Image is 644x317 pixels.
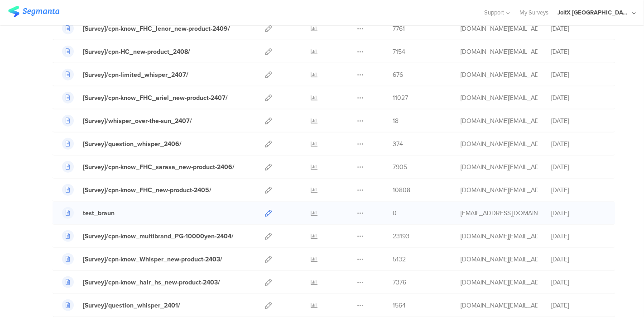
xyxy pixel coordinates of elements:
div: yokoyama.ky@pg.com [461,301,538,310]
div: yokoyama.ky@pg.com [461,24,538,33]
div: yokoyama.ky@pg.com [461,93,538,103]
div: [Survey]/question_whisper_2401/ [83,301,180,310]
div: yokoyama.ky@pg.com [461,255,538,264]
div: [Survey]/cpn-know_FHC_lenor_new-product-2409/ [83,24,230,33]
a: [Survey]/question_whisper_2401/ [62,299,180,311]
a: test_braun [62,207,115,219]
div: [DATE] [551,255,606,264]
a: [Survey]/cpn-HC_new-product_2408/ [62,46,190,57]
div: [DATE] [551,278,606,287]
div: yokoyama.ky@pg.com [461,232,538,241]
span: 23193 [393,232,409,241]
div: [Survey]/whisper_over-the-sun_2407/ [83,116,192,126]
span: 18 [393,116,399,126]
a: [Survey]/cpn-know_FHC_new-product-2405/ [62,184,211,196]
a: [Survey]/cpn-know_FHC_lenor_new-product-2409/ [62,23,230,34]
div: [Survey]/cpn-know_FHC_new-product-2405/ [83,185,211,195]
div: [DATE] [551,70,606,80]
span: 374 [393,139,403,149]
div: [Survey]/cpn-know_FHC_ariel_new-product-2407/ [83,93,228,103]
span: 0 [393,208,397,218]
div: [DATE] [551,185,606,195]
div: yokoyama.ky@pg.com [461,139,538,149]
span: Support [485,8,505,17]
div: [DATE] [551,47,606,57]
div: yokoyama.ky@pg.com [461,116,538,126]
div: yokoyama.ky@pg.com [461,47,538,57]
div: JoltX [GEOGRAPHIC_DATA] [557,8,630,17]
a: [Survey]/cpn-know_Whisper_new-product-2403/ [62,253,222,265]
a: [Survey]/cpn-know_hair_hs_new-product-2403/ [62,276,220,288]
div: yokoyama.ky@pg.com [461,185,538,195]
a: [Survey]/whisper_over-the-sun_2407/ [62,115,192,127]
a: [Survey]/cpn-know_FHC_ariel_new-product-2407/ [62,92,228,104]
div: [DATE] [551,93,606,103]
a: [Survey]/cpn-know_multibrand_PG-10000yen-2404/ [62,230,234,242]
div: [DATE] [551,162,606,172]
div: [Survey]/cpn-know_multibrand_PG-10000yen-2404/ [83,232,234,241]
div: [DATE] [551,139,606,149]
a: [Survey]/question_whisper_2406/ [62,138,182,150]
div: [Survey]/cpn-HC_new-product_2408/ [83,47,190,57]
div: [DATE] [551,232,606,241]
span: 7905 [393,162,407,172]
span: 10808 [393,185,410,195]
img: segmanta logo [8,6,59,17]
span: 7154 [393,47,405,57]
a: [Survey]/cpn-know_FHC_sarasa_new-product-2406/ [62,161,235,173]
span: 1564 [393,301,406,310]
div: [Survey]/cpn-know_hair_hs_new-product-2403/ [83,278,220,287]
span: 7761 [393,24,405,33]
div: [DATE] [551,208,606,218]
span: 5132 [393,255,406,264]
span: 11027 [393,93,408,103]
span: 676 [393,70,403,80]
div: [DATE] [551,24,606,33]
div: yokoyama.ky@pg.com [461,162,538,172]
span: 7376 [393,278,406,287]
div: nakamura.s.4@pg.com [461,208,538,218]
div: yokoyama.ky@pg.com [461,70,538,80]
div: test_braun [83,208,115,218]
a: [Survey]/cpn-limited_whisper_2407/ [62,69,188,80]
div: [Survey]/cpn-know_FHC_sarasa_new-product-2406/ [83,162,235,172]
div: [DATE] [551,116,606,126]
div: yokoyama.ky@pg.com [461,278,538,287]
div: [DATE] [551,301,606,310]
div: [Survey]/cpn-know_Whisper_new-product-2403/ [83,255,222,264]
div: [Survey]/cpn-limited_whisper_2407/ [83,70,188,80]
div: [Survey]/question_whisper_2406/ [83,139,182,149]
